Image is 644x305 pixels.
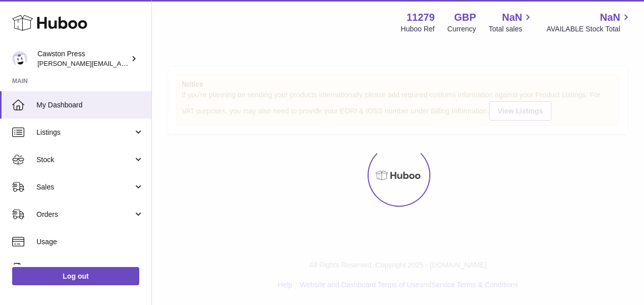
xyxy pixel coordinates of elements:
[37,49,129,68] div: Cawston Press
[489,11,534,34] a: NaN Total sales
[12,267,139,285] a: Log out
[36,100,144,110] span: My Dashboard
[454,11,476,24] strong: GBP
[407,11,435,24] strong: 11279
[502,11,522,24] span: NaN
[36,128,133,137] span: Listings
[37,59,257,67] span: [PERSON_NAME][EMAIL_ADDRESS][PERSON_NAME][DOMAIN_NAME]
[36,155,133,165] span: Stock
[12,51,27,66] img: thomas.carson@cawstonpress.com
[448,24,476,34] div: Currency
[489,24,534,34] span: Total sales
[401,24,435,34] div: Huboo Ref
[36,182,133,192] span: Sales
[36,264,133,274] span: Invoicing and Payments
[600,11,620,24] span: NaN
[36,237,144,247] span: Usage
[36,210,133,219] span: Orders
[546,24,632,34] span: AVAILABLE Stock Total
[546,11,632,34] a: NaN AVAILABLE Stock Total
